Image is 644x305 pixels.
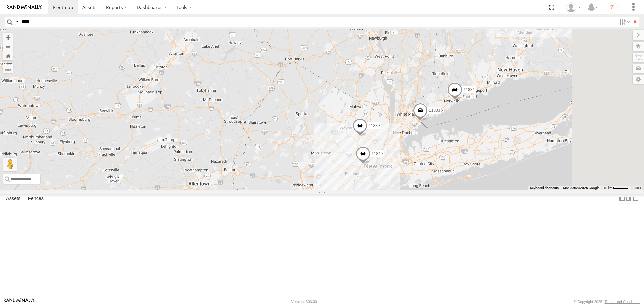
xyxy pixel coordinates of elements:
label: Map Settings [633,75,644,84]
label: Dock Summary Table to the Right [625,194,632,204]
a: Visit our Website [4,298,35,305]
div: Version: 306.00 [291,300,317,304]
label: Assets [3,194,24,204]
label: Search Filter Options [616,17,631,27]
span: 11833 [429,108,440,113]
button: Zoom out [3,42,13,51]
a: Terms and Conditions [605,300,640,304]
button: Drag Pegman onto the map to open Street View [3,158,17,171]
label: Fences [24,194,47,204]
button: Zoom Home [3,51,13,60]
span: 10 km [603,186,613,190]
button: Zoom in [3,33,13,42]
label: Dock Summary Table to the Left [619,194,625,204]
span: Map data ©2025 Google [563,186,599,190]
div: ryan phillips [563,2,583,12]
i: ? [607,2,618,13]
label: Measure [3,64,13,73]
button: Map Scale: 10 km per 43 pixels [601,186,631,190]
label: Hide Summary Table [632,194,639,204]
div: © Copyright 2025 - [574,300,640,304]
img: rand-logo.svg [7,5,42,10]
button: Keyboard shortcuts [530,186,559,190]
span: 11840 [372,151,383,156]
span: 11834 [464,87,475,92]
label: Search Query [14,17,19,27]
span: 11839 [369,123,380,128]
a: Terms (opens in new tab) [634,186,641,189]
